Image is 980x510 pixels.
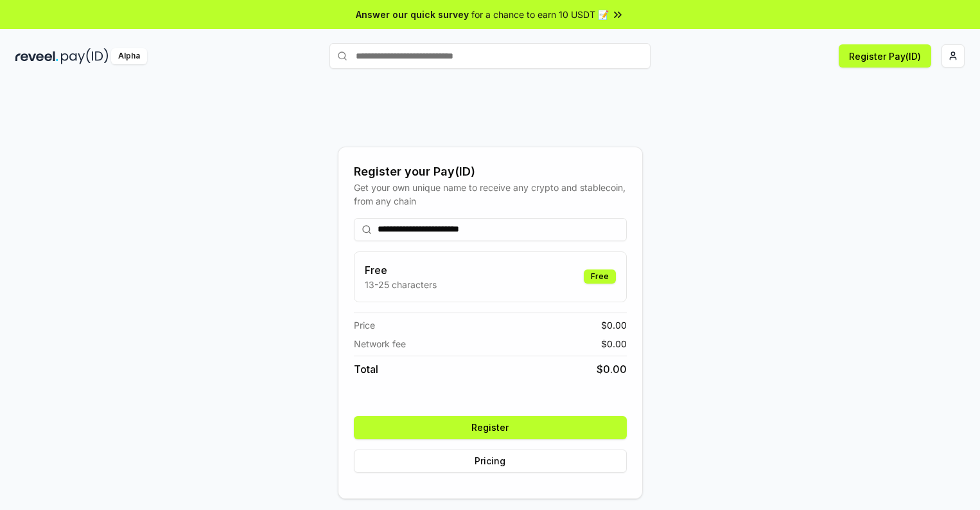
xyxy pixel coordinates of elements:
[601,318,627,332] span: $ 0.00
[356,8,469,21] span: Answer our quick survey
[354,181,627,208] div: Get your own unique name to receive any crypto and stablecoin, from any chain
[15,48,58,64] img: reveel_dark
[471,8,609,21] span: for a chance to earn 10 USDT 📝
[365,262,437,278] h3: Free
[601,337,627,351] span: $ 0.00
[354,361,378,377] span: Total
[354,416,627,439] button: Register
[354,337,406,351] span: Network fee
[597,361,627,377] span: $ 0.00
[111,48,147,64] div: Alpha
[839,44,931,68] button: Register Pay(ID)
[354,450,627,473] button: Pricing
[354,318,375,332] span: Price
[365,278,437,291] p: 13-25 characters
[354,163,627,181] div: Register your Pay(ID)
[584,269,616,284] div: Free
[61,48,109,64] img: pay_id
